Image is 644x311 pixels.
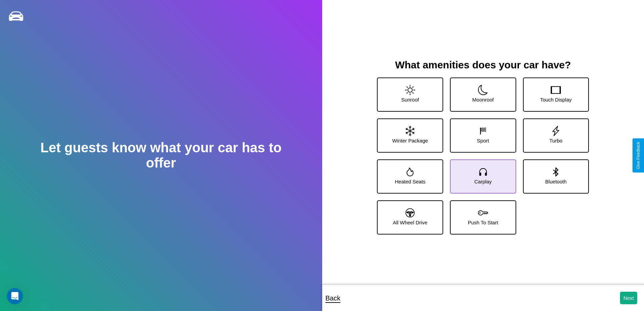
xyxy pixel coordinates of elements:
[549,136,563,145] p: Turbo
[545,177,567,186] p: Bluetooth
[540,95,572,104] p: Touch Display
[620,292,637,304] button: Next
[401,95,419,104] p: Sunroof
[326,292,340,304] p: Back
[477,136,489,145] p: Sport
[392,136,428,145] p: Winter Package
[393,218,428,227] p: All Wheel Drive
[7,288,23,304] iframe: Intercom live chat
[636,142,641,169] div: Give Feedback
[468,218,498,227] p: Push To Start
[32,140,290,171] h2: Let guests know what your car has to offer
[474,177,492,186] p: Carplay
[370,59,596,71] h3: What amenities does your car have?
[472,95,494,104] p: Moonroof
[395,177,426,186] p: Heated Seats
